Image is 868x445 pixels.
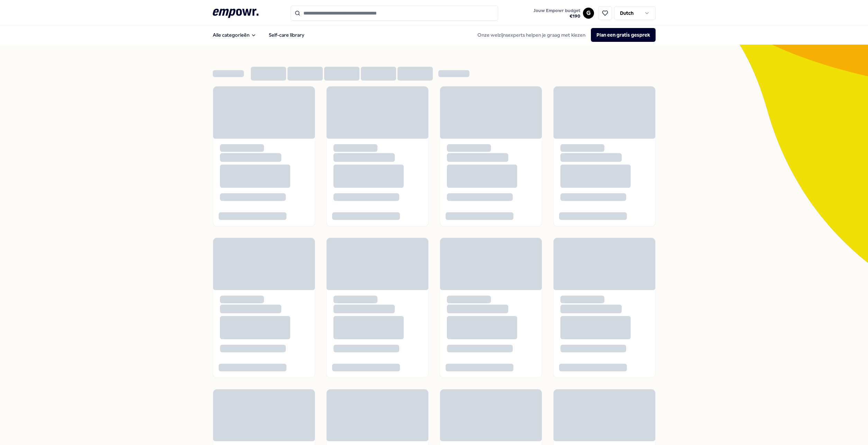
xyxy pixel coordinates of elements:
[472,28,656,42] div: Onze welzijnsexperts helpen je graag met kiezen
[533,13,580,19] span: € 190
[263,28,310,42] a: Self-care library
[533,8,580,13] span: Jouw Empowr budget
[532,7,582,20] button: Jouw Empowr budget€190
[207,28,262,42] button: Alle categorieën
[591,28,656,42] button: Plan een gratis gesprek
[207,28,310,42] nav: Main
[291,6,498,21] input: Search for products, categories or subcategories
[531,6,583,20] a: Jouw Empowr budget€190
[583,8,594,19] button: G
